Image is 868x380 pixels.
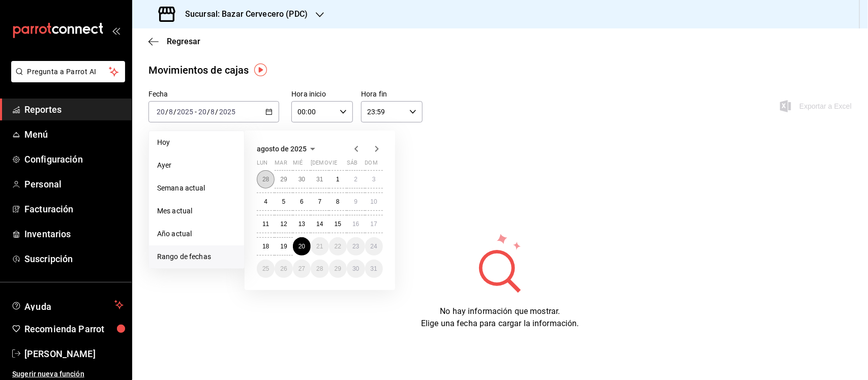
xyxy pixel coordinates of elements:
span: Semana actual [157,183,236,194]
button: 16 de agosto de 2025 [347,215,365,233]
span: Hoy [157,137,236,148]
abbr: 15 de agosto de 2025 [335,220,341,228]
abbr: 6 de agosto de 2025 [300,198,304,205]
abbr: 10 de agosto de 2025 [371,198,377,205]
button: 28 de agosto de 2025 [311,260,328,278]
span: Pregunta a Parrot AI [27,67,109,77]
abbr: 3 de agosto de 2025 [372,176,376,183]
abbr: 16 de agosto de 2025 [352,220,359,228]
abbr: 18 de agosto de 2025 [262,243,269,250]
span: Rango de fechas [157,251,236,262]
abbr: 17 de agosto de 2025 [371,220,377,228]
button: 18 de agosto de 2025 [257,237,275,256]
abbr: 29 de agosto de 2025 [335,265,341,272]
abbr: 19 de agosto de 2025 [280,243,287,250]
button: 20 de agosto de 2025 [293,237,311,256]
button: 30 de julio de 2025 [293,170,311,188]
abbr: 11 de agosto de 2025 [262,220,269,228]
span: Suscripción [24,252,124,266]
span: / [173,108,176,116]
abbr: sábado [347,160,357,170]
button: 3 de agosto de 2025 [365,170,383,188]
button: 14 de agosto de 2025 [311,215,328,233]
span: Inventarios [24,227,124,241]
input: ---- [219,108,236,116]
input: -- [211,108,216,116]
abbr: 2 de agosto de 2025 [354,176,357,183]
abbr: 25 de agosto de 2025 [262,265,269,272]
abbr: 23 de agosto de 2025 [352,243,359,250]
button: 26 de agosto de 2025 [275,260,292,278]
abbr: 24 de agosto de 2025 [371,243,377,250]
abbr: jueves [311,160,371,170]
button: 5 de agosto de 2025 [275,193,292,211]
button: 25 de agosto de 2025 [257,260,275,278]
abbr: 8 de agosto de 2025 [336,198,340,205]
button: 8 de agosto de 2025 [329,193,347,211]
abbr: 13 de agosto de 2025 [298,220,305,228]
label: Hora inicio [291,91,353,98]
input: -- [198,108,207,116]
span: Sugerir nueva función [12,369,124,379]
abbr: 5 de agosto de 2025 [282,198,286,205]
button: Regresar [148,37,200,46]
span: Menú [24,128,124,141]
input: -- [168,108,173,116]
button: 21 de agosto de 2025 [311,237,328,256]
span: Configuración [24,152,124,166]
span: Reportes [24,103,124,116]
button: 12 de agosto de 2025 [275,215,292,233]
span: Ayuda [24,299,110,311]
button: 23 de agosto de 2025 [347,237,365,256]
abbr: 31 de agosto de 2025 [371,265,377,272]
button: 15 de agosto de 2025 [329,215,347,233]
input: ---- [176,108,194,116]
span: / [165,108,168,116]
button: 4 de agosto de 2025 [257,193,275,211]
button: 30 de agosto de 2025 [347,260,365,278]
span: Personal [24,177,124,191]
button: 27 de agosto de 2025 [293,260,311,278]
abbr: 14 de agosto de 2025 [316,220,323,228]
span: Año actual [157,229,236,239]
h3: Sucursal: Bazar Cervecero (PDC) [177,8,308,20]
span: agosto de 2025 [257,145,307,153]
button: open_drawer_menu [112,26,120,35]
button: Pregunta a Parrot AI [11,61,125,82]
button: 31 de agosto de 2025 [365,260,383,278]
abbr: 9 de agosto de 2025 [354,198,357,205]
button: 11 de agosto de 2025 [257,215,275,233]
button: 9 de agosto de 2025 [347,193,365,211]
abbr: miércoles [293,160,303,170]
span: Regresar [167,37,200,46]
label: Fecha [148,91,279,98]
span: [PERSON_NAME] [24,347,124,361]
button: 28 de julio de 2025 [257,170,275,188]
abbr: 28 de agosto de 2025 [316,265,323,272]
abbr: martes [275,160,287,170]
span: Mes actual [157,206,236,216]
button: 29 de julio de 2025 [275,170,292,188]
abbr: lunes [257,160,267,170]
abbr: 1 de agosto de 2025 [336,176,340,183]
span: - [195,108,197,116]
input: -- [156,108,165,116]
abbr: 4 de agosto de 2025 [264,198,267,205]
button: 22 de agosto de 2025 [329,237,347,256]
abbr: 22 de agosto de 2025 [335,243,341,250]
button: agosto de 2025 [257,143,319,155]
span: No hay información que mostrar. Elige una fecha para cargar la información. [421,306,579,328]
button: 1 de agosto de 2025 [329,170,347,188]
button: 10 de agosto de 2025 [365,193,383,211]
abbr: 26 de agosto de 2025 [280,265,287,272]
button: 2 de agosto de 2025 [347,170,365,188]
abbr: 28 de julio de 2025 [262,176,269,183]
abbr: 30 de agosto de 2025 [352,265,359,272]
abbr: 29 de julio de 2025 [280,176,287,183]
button: 17 de agosto de 2025 [365,215,383,233]
abbr: 31 de julio de 2025 [316,176,323,183]
span: Facturación [24,202,124,216]
button: 7 de agosto de 2025 [311,193,328,211]
abbr: 20 de agosto de 2025 [298,243,305,250]
span: Ayer [157,160,236,171]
